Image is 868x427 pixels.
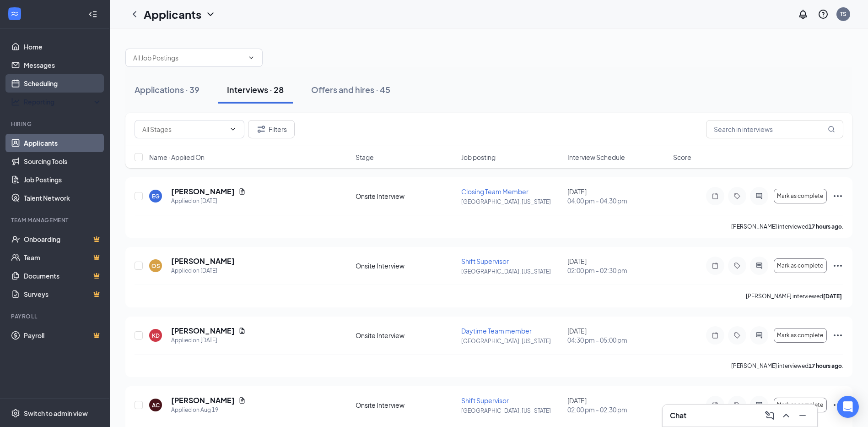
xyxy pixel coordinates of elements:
[356,400,456,410] div: Onsite Interview
[567,405,668,414] span: 02:00 pm - 02:30 pm
[832,260,843,271] svg: Ellipses
[746,292,843,300] p: [PERSON_NAME] interviewed .
[828,126,835,133] svg: MagnifyingGlass
[149,153,205,162] span: Name · Applied On
[24,267,102,285] a: DocumentsCrown
[129,9,140,20] svg: ChevronLeft
[238,188,246,195] svg: Document
[11,120,100,128] div: Hiring
[832,191,843,202] svg: Ellipses
[227,84,284,95] div: Interviews · 28
[823,293,842,300] b: [DATE]
[24,152,102,170] a: Sourcing Tools
[809,223,842,230] b: 17 hours ago
[754,401,765,409] svg: ActiveChat
[754,332,765,339] svg: ActiveChat
[567,396,668,414] div: [DATE]
[461,187,528,196] span: Closing Team Member
[356,153,374,162] span: Stage
[798,9,809,20] svg: Notifications
[461,257,509,265] span: Shift Supervisor
[171,186,235,197] h5: [PERSON_NAME]
[710,332,721,339] svg: Note
[11,97,20,106] svg: Analysis
[809,362,842,369] b: 17 hours ago
[567,257,668,275] div: [DATE]
[24,409,88,418] div: Switch to admin view
[732,401,743,409] svg: Tag
[754,192,765,200] svg: ActiveChat
[24,285,102,303] a: SurveysCrown
[837,396,859,418] div: Open Intercom Messenger
[461,407,561,415] p: [GEOGRAPHIC_DATA], [US_STATE]
[24,189,102,207] a: Talent Network
[248,54,255,61] svg: ChevronDown
[461,268,561,275] p: [GEOGRAPHIC_DATA], [US_STATE]
[567,266,668,275] span: 02:00 pm - 02:30 pm
[171,336,246,345] div: Applied on [DATE]
[24,74,102,93] a: Scheduling
[205,9,216,20] svg: ChevronDown
[777,263,823,269] span: Mark as complete
[311,84,390,95] div: Offers and hires · 45
[256,124,267,135] svg: Filter
[670,411,686,421] h3: Chat
[24,97,102,106] div: Reporting
[764,410,775,421] svg: ComposeMessage
[171,256,235,266] h5: [PERSON_NAME]
[171,326,235,336] h5: [PERSON_NAME]
[461,337,561,345] p: [GEOGRAPHIC_DATA], [US_STATE]
[567,153,625,162] span: Interview Schedule
[774,328,827,343] button: Mark as complete
[356,331,456,340] div: Onsite Interview
[356,261,456,270] div: Onsite Interview
[461,198,561,206] p: [GEOGRAPHIC_DATA], [US_STATE]
[795,408,810,423] button: Minimize
[567,187,668,205] div: [DATE]
[24,230,102,248] a: OnboardingCrown
[762,408,777,423] button: ComposeMessage
[152,192,160,200] div: EG
[11,312,100,320] div: Payroll
[356,192,456,201] div: Onsite Interview
[24,170,102,189] a: Job Postings
[461,327,532,335] span: Daytime Team member
[229,126,237,133] svg: ChevronDown
[774,258,827,273] button: Mark as complete
[171,197,246,206] div: Applied on [DATE]
[461,396,509,405] span: Shift Supervisor
[24,248,102,267] a: TeamCrown
[731,223,843,230] p: [PERSON_NAME] interviewed .
[732,332,743,339] svg: Tag
[731,362,843,370] p: [PERSON_NAME] interviewed .
[774,189,827,203] button: Mark as complete
[777,193,823,199] span: Mark as complete
[710,262,721,269] svg: Note
[171,395,235,405] h5: [PERSON_NAME]
[24,326,102,345] a: PayrollCrown
[24,38,102,56] a: Home
[10,9,19,18] svg: WorkstreamLogo
[171,405,246,415] div: Applied on Aug 19
[238,327,246,334] svg: Document
[133,53,244,63] input: All Job Postings
[135,84,199,95] div: Applications · 39
[774,398,827,412] button: Mark as complete
[710,401,721,409] svg: Note
[832,330,843,341] svg: Ellipses
[779,408,793,423] button: ChevronUp
[673,153,691,162] span: Score
[777,332,823,339] span: Mark as complete
[461,153,496,162] span: Job posting
[567,326,668,345] div: [DATE]
[706,120,843,138] input: Search in interviews
[151,262,160,270] div: OS
[567,196,668,205] span: 04:00 pm - 04:30 pm
[24,134,102,152] a: Applicants
[732,262,743,269] svg: Tag
[11,409,20,418] svg: Settings
[248,120,295,138] button: Filter Filters
[567,335,668,345] span: 04:30 pm - 05:00 pm
[88,10,97,19] svg: Collapse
